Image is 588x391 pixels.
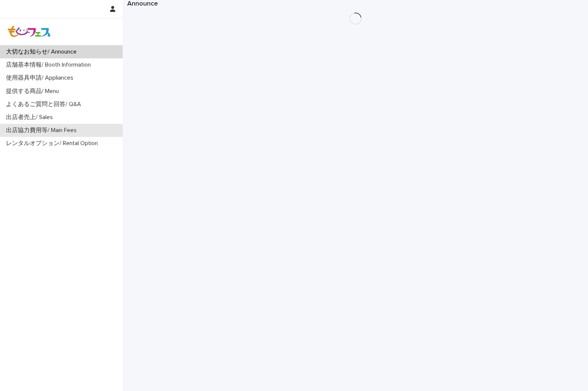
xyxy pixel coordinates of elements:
p: レンタルオプション/ Rental Option [3,140,104,147]
img: Z8gcrWHQVC4NX3Wf4olx [6,24,53,39]
p: 出店協力費用等/ Main Fees [3,127,83,134]
p: 大切なお知らせ/ Announce [3,48,83,55]
p: 提供する商品/ Menu [3,88,65,95]
p: 出店者売上/ Sales [3,114,59,121]
p: 店舗基本情報/ Booth Information [3,61,97,68]
p: 使用器具申請/ Appliances [3,74,79,81]
p: よくあるご質問と回答/ Q&A [3,101,87,108]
